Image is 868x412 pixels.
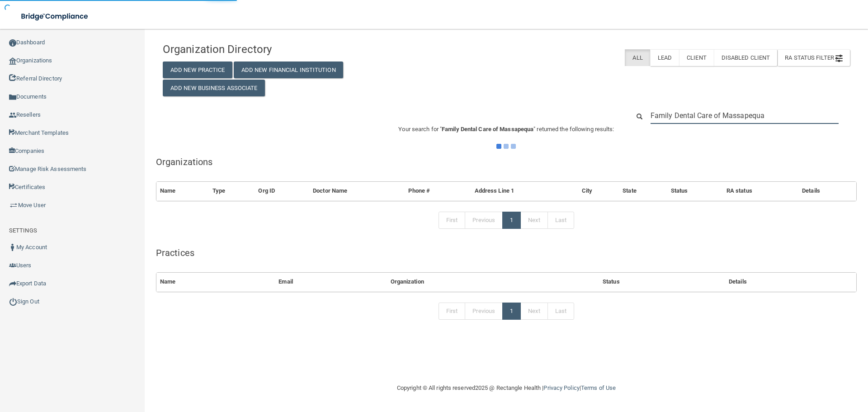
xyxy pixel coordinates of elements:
span: Family Dental Care of Massapequa [442,126,533,133]
th: Type [209,182,255,200]
img: organization-icon.f8decf85.png [9,57,16,65]
img: icon-export.b9366987.png [9,280,16,287]
button: Add New Financial Institution [234,62,343,78]
a: Next [520,212,547,229]
a: Privacy Policy [543,384,579,391]
img: ic_user_dark.df1a06c3.png [9,244,16,251]
img: briefcase.64adab9b.png [9,201,18,210]
a: Previous [465,212,503,229]
img: bridge_compliance_login_screen.278c3ca4.svg [14,7,97,26]
button: Add New Practice [163,62,232,78]
a: Last [547,303,574,320]
th: Address Line 1 [471,182,578,200]
th: Name [156,182,209,200]
th: Details [725,273,856,291]
button: Add New Business Associate [163,80,265,96]
h4: Organization Directory [163,43,383,55]
img: ic_dashboard_dark.d01f4a41.png [9,39,16,47]
a: 1 [502,303,521,320]
img: ic_power_dark.7ecde6b1.png [9,298,17,306]
label: Disabled Client [714,49,778,66]
th: Status [667,182,723,200]
th: Details [798,182,856,200]
label: SETTINGS [9,225,37,236]
a: Terms of Use [581,384,616,391]
img: icon-filter@2x.21656d0b.png [835,55,843,62]
th: City [578,182,619,200]
p: Your search for " " returned the following results: [156,124,857,135]
h5: Organizations [156,157,857,167]
label: Client [679,49,714,66]
span: RA Status Filter [785,54,843,61]
th: Phone # [405,182,471,200]
div: Copyright © All rights reserved 2025 @ Rectangle Health | | [341,374,671,403]
th: RA status [723,182,798,200]
img: ic_reseller.de258add.png [9,112,16,119]
th: Status [599,273,725,291]
th: Doctor Name [309,182,405,200]
input: Search [651,107,839,124]
a: Previous [465,303,503,320]
a: First [439,303,466,320]
a: Next [520,303,547,320]
img: ajax-loader.4d491dd7.gif [496,144,516,149]
label: Lead [650,49,679,66]
th: Organization [387,273,599,291]
img: icon-users.e205127d.png [9,262,16,269]
img: icon-documents.8dae5593.png [9,94,16,101]
label: All [625,49,650,66]
th: Name [156,273,275,291]
a: Last [547,212,574,229]
th: Org ID [255,182,309,200]
th: State [619,182,667,200]
h5: Practices [156,248,857,258]
a: First [439,212,466,229]
th: Email [275,273,387,291]
a: 1 [502,212,521,229]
